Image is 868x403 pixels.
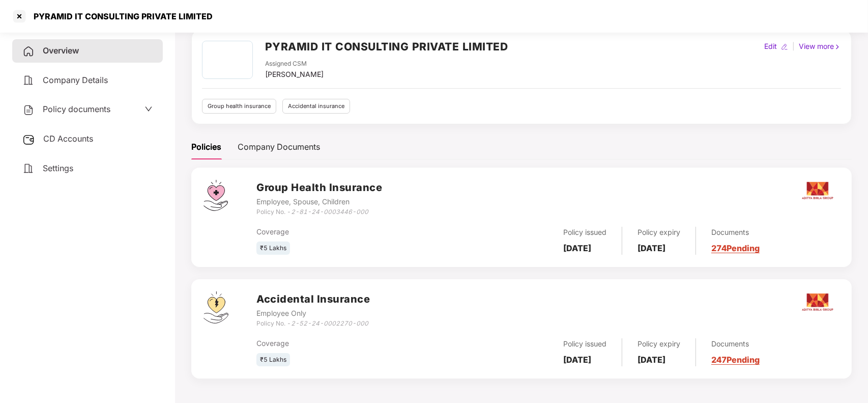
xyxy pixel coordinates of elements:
i: 2-81-24-0003446-000 [291,208,368,216]
div: Company Documents [238,141,320,153]
span: Settings [43,163,73,173]
div: Policy issued [563,338,606,350]
h2: PYRAMID IT CONSULTING PRIVATE LIMITED [265,38,508,55]
div: Policy expiry [638,338,680,350]
div: PYRAMID IT CONSULTING PRIVATE LIMITED [27,11,213,21]
div: ₹5 Lakhs [256,241,290,255]
div: ₹5 Lakhs [256,353,290,367]
img: aditya.png [800,173,835,208]
div: Employee, Spouse, Children [256,196,382,207]
img: svg+xml;base64,PHN2ZyB4bWxucz0iaHR0cDovL3d3dy53My5vcmcvMjAwMC9zdmciIHdpZHRoPSIyNCIgaGVpZ2h0PSIyNC... [22,163,35,175]
img: svg+xml;base64,PHN2ZyB3aWR0aD0iMjUiIGhlaWdodD0iMjQiIHZpZXdCb3g9IjAgMCAyNSAyNCIgZmlsbD0ibm9uZSIgeG... [22,133,35,146]
h3: Accidental Insurance [256,291,370,307]
div: Accidental insurance [282,99,350,114]
b: [DATE] [563,243,591,253]
div: Employee Only [256,308,370,319]
div: Policy No. - [256,319,370,329]
b: [DATE] [638,243,666,253]
span: Overview [43,45,79,56]
img: rightIcon [834,43,841,50]
span: CD Accounts [43,133,93,144]
a: 247 Pending [711,355,760,365]
b: [DATE] [638,355,666,365]
div: Policy issued [563,227,606,238]
div: Documents [711,338,760,350]
div: Edit [762,41,779,52]
a: 274 Pending [711,243,760,253]
div: Assigned CSM [265,59,324,69]
b: [DATE] [563,355,591,365]
div: Documents [711,227,760,238]
i: 2-52-24-0002270-000 [291,319,368,327]
div: Policy expiry [638,227,680,238]
div: Policies [191,141,221,153]
img: svg+xml;base64,PHN2ZyB4bWxucz0iaHR0cDovL3d3dy53My5vcmcvMjAwMC9zdmciIHdpZHRoPSIyNCIgaGVpZ2h0PSIyNC... [22,74,35,87]
span: down [144,105,153,113]
img: svg+xml;base64,PHN2ZyB4bWxucz0iaHR0cDovL3d3dy53My5vcmcvMjAwMC9zdmciIHdpZHRoPSIyNCIgaGVpZ2h0PSIyNC... [22,104,35,116]
div: | [790,41,797,52]
img: svg+xml;base64,PHN2ZyB4bWxucz0iaHR0cDovL3d3dy53My5vcmcvMjAwMC9zdmciIHdpZHRoPSI0OS4zMjEiIGhlaWdodD... [204,291,228,324]
span: Policy documents [43,104,110,114]
div: Group health insurance [202,99,276,114]
img: svg+xml;base64,PHN2ZyB4bWxucz0iaHR0cDovL3d3dy53My5vcmcvMjAwMC9zdmciIHdpZHRoPSI0Ny43MTQiIGhlaWdodD... [204,180,228,211]
span: Company Details [43,75,108,85]
div: [PERSON_NAME] [265,69,324,80]
img: svg+xml;base64,PHN2ZyB4bWxucz0iaHR0cDovL3d3dy53My5vcmcvMjAwMC9zdmciIHdpZHRoPSIyNCIgaGVpZ2h0PSIyNC... [22,45,35,58]
div: Coverage [256,338,451,349]
img: aditya.png [800,284,835,320]
div: View more [797,41,843,52]
div: Coverage [256,226,451,237]
img: editIcon [781,43,788,50]
h3: Group Health Insurance [256,180,382,196]
div: Policy No. - [256,207,382,217]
